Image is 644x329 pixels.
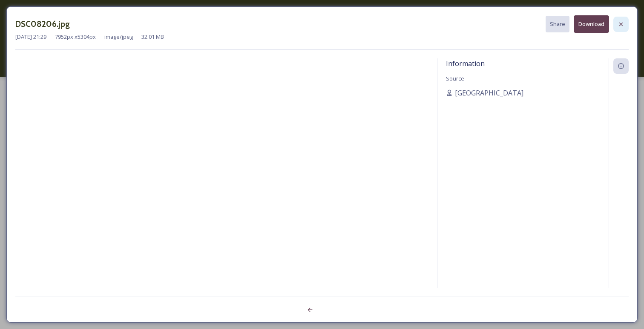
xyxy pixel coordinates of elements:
[546,16,569,32] button: Share
[141,33,164,41] span: 32.01 MB
[455,88,523,98] span: [GEOGRAPHIC_DATA]
[15,33,46,41] span: [DATE] 21:29
[15,18,70,30] h3: DSC08206.jpg
[104,33,133,41] span: image/jpeg
[446,59,485,68] span: Information
[574,15,609,33] button: Download
[55,33,96,41] span: 7952 px x 5304 px
[446,75,464,82] span: Source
